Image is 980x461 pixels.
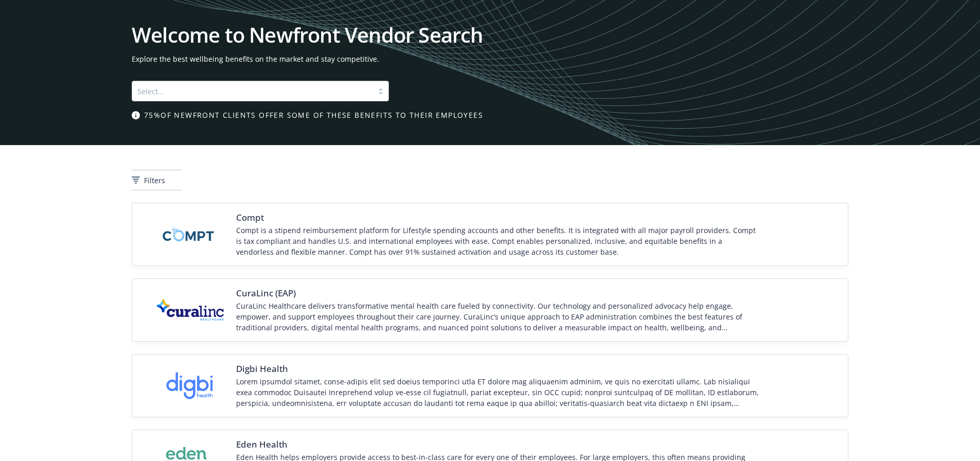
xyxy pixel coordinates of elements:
img: Vendor logo for CuraLinc (EAP) [157,299,224,320]
button: Filters [132,170,182,190]
span: Explore the best wellbeing benefits on the market and stay competitive. [132,54,848,64]
span: Eden Health [236,438,759,451]
img: Vendor logo for Digbi Health [157,365,224,407]
img: Vendor logo for Compt [157,222,224,246]
span: CuraLinc (EAP) [236,287,759,299]
span: Filters [144,175,165,186]
span: Compt [236,211,759,224]
div: Lorem ipsumdol sitamet, conse-adipis elit sed doeius temporinci utla ET dolore mag aliquaenim adm... [236,376,759,409]
div: Compt is a stipend reimbursement platform for Lifestyle spending accounts and other benefits. It ... [236,225,759,257]
span: Digbi Health [236,363,759,375]
div: CuraLinc Healthcare delivers transformative mental health care fueled by connectivity. Our techno... [236,300,759,333]
h1: Welcome to Newfront Vendor Search [132,25,848,45]
span: 75% of Newfront clients offer some of these benefits to their employees [144,110,483,120]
